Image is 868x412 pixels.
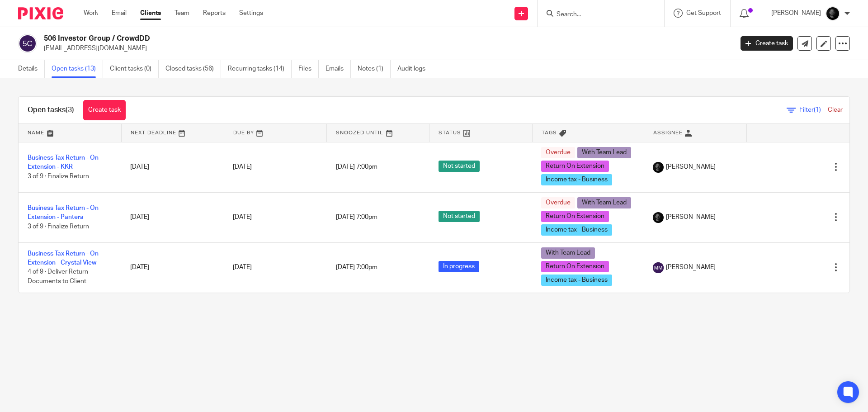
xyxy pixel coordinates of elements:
span: [DATE] [233,164,252,170]
span: Tags [542,130,557,135]
span: 3 of 9 · Finalize Return [28,173,89,180]
td: [DATE] [121,192,224,242]
a: Recurring tasks (14) [228,60,292,78]
span: With Team Lead [577,197,631,208]
span: [DATE] [233,214,252,220]
a: Audit logs [397,60,432,78]
span: Income tax - Business [541,275,612,286]
td: [DATE] [121,242,224,293]
a: Open tasks (13) [52,60,103,78]
td: [DATE] [121,142,224,192]
a: Business Tax Return - On Extension - Crystal View [28,251,99,266]
img: Chris.jpg [653,212,664,223]
span: [DATE] 7:00pm [336,214,377,220]
a: Team [175,9,189,18]
span: Not started [439,161,480,172]
span: [DATE] 7:00pm [336,164,377,170]
span: Get Support [686,10,721,16]
span: Overdue [541,197,575,208]
span: Return On Extension [541,161,609,172]
span: [PERSON_NAME] [666,213,716,222]
img: Chris.jpg [826,6,840,21]
p: [PERSON_NAME] [771,9,821,18]
a: Files [298,60,319,78]
span: Overdue [541,147,575,158]
span: [PERSON_NAME] [666,162,716,171]
a: Emails [325,60,351,78]
a: Reports [203,9,226,18]
a: Settings [239,9,263,18]
span: Return On Extension [541,261,609,272]
span: Snoozed Until [336,130,383,135]
a: Work [84,9,98,18]
h2: 506 Investor Group / CrowdDD [44,34,590,43]
span: Income tax - Business [541,174,612,185]
a: Business Tax Return - On Extension - KKR [28,155,99,170]
span: Income tax - Business [541,224,612,236]
a: Closed tasks (56) [165,60,221,78]
a: Clear [828,107,843,113]
a: Create task [741,36,793,51]
a: Notes (1) [358,60,391,78]
img: Chris.jpg [653,162,664,173]
h1: Open tasks [28,105,74,115]
span: 4 of 9 · Deliver Return Documents to Client [28,269,88,285]
span: [DATE] [233,264,252,270]
span: [DATE] 7:00pm [336,264,377,270]
a: Email [112,9,127,18]
span: [PERSON_NAME] [666,263,716,272]
span: (1) [814,107,821,113]
a: Clients [140,9,161,18]
p: [EMAIL_ADDRESS][DOMAIN_NAME] [44,44,727,53]
span: With Team Lead [541,247,595,259]
input: Search [556,11,637,19]
span: In progress [439,261,479,272]
span: 3 of 9 · Finalize Return [28,223,89,230]
span: With Team Lead [577,147,631,158]
a: Business Tax Return - On Extension - Pantera [28,205,99,220]
img: svg%3E [653,262,664,273]
span: Return On Extension [541,211,609,222]
span: Status [439,130,461,135]
a: Details [18,60,45,78]
img: svg%3E [18,34,37,53]
a: Client tasks (0) [110,60,159,78]
img: Pixie [18,7,63,19]
span: (3) [66,106,74,114]
span: Filter [799,107,828,113]
a: Create task [83,100,126,120]
span: Not started [439,211,480,222]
